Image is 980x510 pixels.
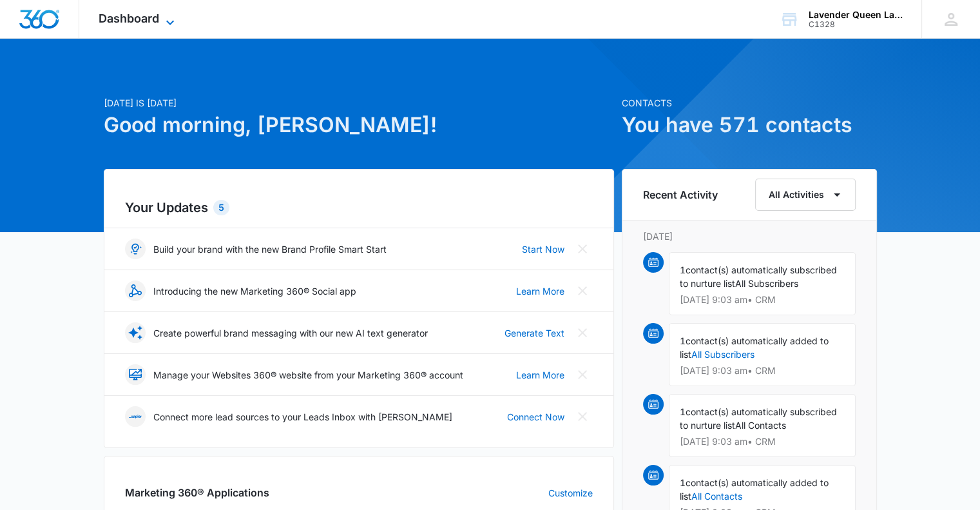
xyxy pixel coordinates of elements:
h6: Recent Activity [643,187,718,202]
button: Close [572,364,593,385]
span: Dashboard [99,12,159,25]
span: contact(s) automatically added to list [680,335,829,360]
button: Close [572,406,593,427]
p: [DATE] is [DATE] [104,96,614,110]
a: Learn More [516,368,564,382]
span: contact(s) automatically subscribed to nurture list [680,406,837,431]
button: Close [572,239,593,259]
a: Connect Now [507,410,564,424]
button: Close [572,322,593,343]
a: Generate Text [504,326,564,340]
p: Connect more lead sources to your Leads Inbox with [PERSON_NAME] [153,410,452,424]
span: contact(s) automatically subscribed to nurture list [680,264,837,289]
p: Create powerful brand messaging with our new AI text generator [153,326,428,340]
span: 1 [680,335,686,346]
p: [DATE] 9:03 am • CRM [680,366,845,375]
span: 1 [680,406,686,417]
p: [DATE] [643,230,856,243]
p: Build your brand with the new Brand Profile Smart Start [153,242,387,256]
div: 5 [213,200,229,215]
span: All Contacts [735,420,786,431]
a: All Contacts [691,491,742,502]
p: Introducing the new Marketing 360® Social app [153,284,356,298]
h2: Your Updates [125,198,593,217]
button: Close [572,280,593,301]
a: Start Now [522,242,564,256]
p: [DATE] 9:03 am • CRM [680,295,845,304]
p: Manage your Websites 360® website from your Marketing 360® account [153,368,463,382]
a: All Subscribers [691,349,754,360]
h2: Marketing 360® Applications [125,485,269,500]
button: All Activities [755,179,856,211]
span: 1 [680,477,686,488]
div: account name [809,10,903,20]
p: [DATE] 9:03 am • CRM [680,437,845,446]
a: Customize [548,486,593,500]
a: Learn More [516,284,564,298]
span: All Subscribers [735,278,798,289]
div: account id [809,20,903,29]
h1: Good morning, [PERSON_NAME]! [104,110,614,141]
p: Contacts [622,96,877,110]
span: 1 [680,264,686,275]
span: contact(s) automatically added to list [680,477,829,502]
h1: You have 571 contacts [622,110,877,141]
